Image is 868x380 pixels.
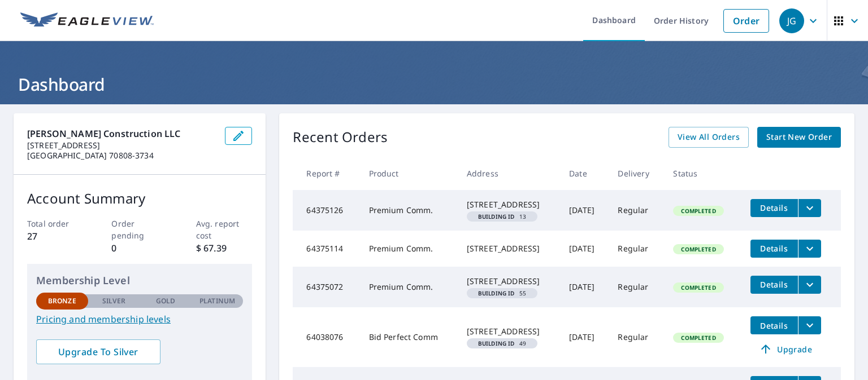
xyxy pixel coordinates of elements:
[360,190,458,231] td: Premium Comm.
[27,229,84,243] p: 27
[798,240,821,258] button: filesDropdownBtn-64375114
[102,296,126,306] p: Silver
[467,326,551,337] div: [STREET_ADDRESS]
[664,157,741,190] th: Status
[560,267,609,307] td: [DATE]
[360,157,458,190] th: Product
[723,9,769,33] a: Order
[560,231,609,267] td: [DATE]
[293,190,359,231] td: 64375126
[674,207,722,215] span: Completed
[674,245,722,253] span: Completed
[798,316,821,334] button: filesDropdownBtn-64038076
[458,157,560,190] th: Address
[674,334,722,342] span: Completed
[678,130,740,144] span: View All Orders
[471,214,533,219] span: 13
[757,320,791,331] span: Details
[293,157,359,190] th: Report #
[293,267,359,307] td: 64375072
[757,279,791,290] span: Details
[609,231,664,267] td: Regular
[750,199,798,217] button: detailsBtn-64375126
[27,188,252,209] p: Account Summary
[669,127,749,148] a: View All Orders
[360,267,458,307] td: Premium Comm.
[467,276,551,287] div: [STREET_ADDRESS]
[609,190,664,231] td: Regular
[478,341,515,346] em: Building ID
[560,157,609,190] th: Date
[36,339,160,364] a: Upgrade To Silver
[609,307,664,367] td: Regular
[36,273,243,288] p: Membership Level
[757,243,791,254] span: Details
[360,231,458,267] td: Premium Comm.
[798,199,821,217] button: filesDropdownBtn-64375126
[779,8,804,33] div: JG
[27,218,84,229] p: Total order
[196,241,253,255] p: $ 67.39
[478,214,515,219] em: Building ID
[560,307,609,367] td: [DATE]
[293,307,359,367] td: 64038076
[111,241,168,255] p: 0
[766,130,832,144] span: Start New Order
[471,290,533,296] span: 55
[750,240,798,258] button: detailsBtn-64375114
[757,342,814,356] span: Upgrade
[293,127,388,148] p: Recent Orders
[750,276,798,294] button: detailsBtn-64375072
[27,140,216,151] p: [STREET_ADDRESS]
[27,127,216,140] p: [PERSON_NAME] Construction LLC
[467,243,551,254] div: [STREET_ADDRESS]
[14,73,854,96] h1: Dashboard
[478,290,515,296] em: Building ID
[757,202,791,213] span: Details
[199,296,235,306] p: Platinum
[798,276,821,294] button: filesDropdownBtn-64375072
[293,231,359,267] td: 64375114
[609,267,664,307] td: Regular
[36,312,243,326] a: Pricing and membership levels
[750,316,798,334] button: detailsBtn-64038076
[45,346,151,358] span: Upgrade To Silver
[48,296,76,306] p: Bronze
[609,157,664,190] th: Delivery
[156,296,175,306] p: Gold
[467,199,551,210] div: [STREET_ADDRESS]
[27,151,216,161] p: [GEOGRAPHIC_DATA] 70808-3734
[674,284,722,291] span: Completed
[196,218,253,241] p: Avg. report cost
[560,190,609,231] td: [DATE]
[111,218,168,241] p: Order pending
[20,12,154,29] img: EV Logo
[360,307,458,367] td: Bid Perfect Comm
[757,127,841,148] a: Start New Order
[471,341,533,346] span: 49
[750,340,821,358] a: Upgrade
